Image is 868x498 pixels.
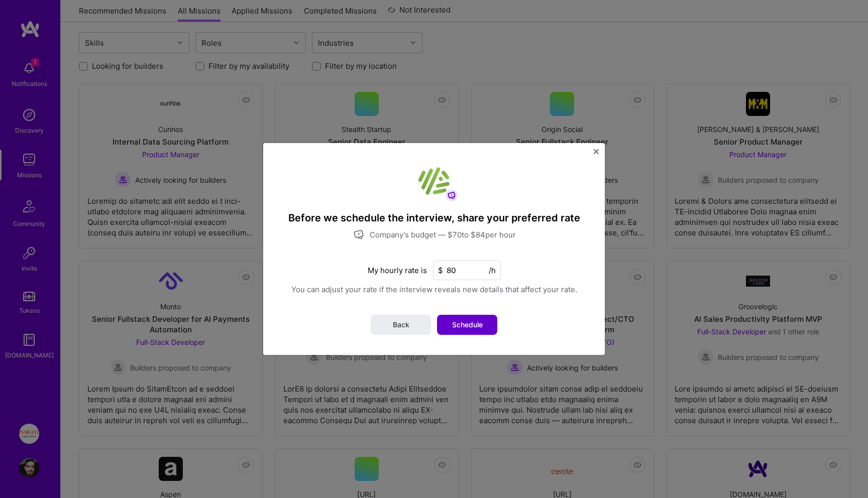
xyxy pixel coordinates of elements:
span: Back [393,320,409,330]
span: Schedule [452,320,483,330]
button: Close [594,149,599,160]
span: $ [438,265,443,276]
div: You can adjust your rate if the interview reveals new details that affect your rate. [291,284,577,295]
img: Company Logo [416,163,452,199]
button: Back [371,315,431,335]
img: share rate [445,189,458,202]
button: Schedule [437,315,497,335]
span: /h [489,265,496,276]
div: My hourly rate is [368,261,501,280]
h4: Before we schedule the interview, share your preferred rate [288,211,580,224]
div: Company’s budget — $ 70 to $ 84 per hour [308,228,560,240]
